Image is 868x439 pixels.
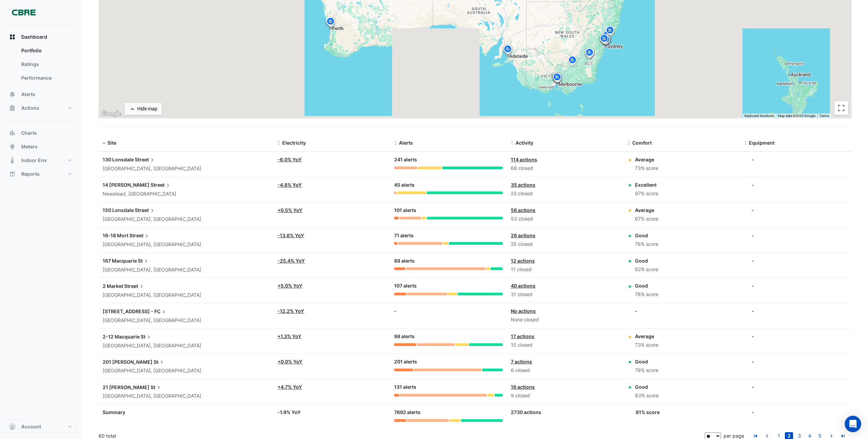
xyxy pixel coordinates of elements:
img: site-pin.svg [599,34,610,45]
span: Street [135,156,156,163]
div: 98 alerts [394,333,503,341]
a: Terms (opens in new tab) [819,114,829,118]
span: St [141,333,152,340]
div: Dashboard [5,44,77,88]
img: site-pin.svg [584,49,595,61]
img: site-pin.svg [599,34,610,46]
div: 71 alerts [394,232,503,240]
span: Account [21,423,41,430]
img: site-pin.svg [567,55,578,67]
a: Performance [16,71,77,85]
span: FC [154,307,167,315]
a: Portfolio [16,44,77,57]
div: Good [635,282,658,289]
a: 26 actions [511,232,535,238]
img: site-pin.svg [553,72,564,84]
div: Average [635,156,658,163]
div: 241 alerts [394,156,503,164]
div: [GEOGRAPHIC_DATA], [GEOGRAPHIC_DATA] [103,367,269,375]
div: 9 closed [511,392,619,400]
button: Indoor Env [5,154,77,167]
img: site-pin.svg [552,72,562,84]
div: - [635,307,637,315]
a: +1.3% YoY [277,333,301,339]
div: 78% score [635,291,658,298]
span: Street [129,232,150,239]
div: 10 closed [511,341,619,349]
app-icon: Reports [9,171,16,177]
div: Open Intercom Messenger [845,416,861,432]
div: - [752,282,754,289]
a: No actions [511,308,536,314]
a: 16 actions [511,384,535,390]
div: - [752,383,754,390]
span: 150 Lonsdale [103,207,134,213]
button: Toggle fullscreen view [834,101,848,115]
div: - [752,207,754,214]
img: site-pin.svg [325,16,336,28]
span: 14 [PERSON_NAME] [103,182,150,188]
a: 56 actions [511,207,535,213]
div: Average [635,333,658,340]
span: [STREET_ADDRESS] - [103,308,153,314]
span: Street [151,181,171,189]
div: 2730 actions [511,409,619,416]
div: 31 closed [511,291,619,298]
div: Average [635,207,658,214]
span: 201 [PERSON_NAME] [103,359,153,365]
span: Charts [21,130,37,136]
span: Street [135,207,156,214]
button: Alerts [5,88,77,101]
img: site-pin.svg [600,34,611,46]
div: [GEOGRAPHIC_DATA], [GEOGRAPHIC_DATA] [103,266,269,274]
div: [GEOGRAPHIC_DATA], [GEOGRAPHIC_DATA] [103,241,269,249]
a: +4.7% YoY [277,384,302,390]
button: Hide map [125,103,162,115]
img: site-pin.svg [502,44,513,56]
div: Newstead, [GEOGRAPHIC_DATA] [103,190,269,198]
div: - [752,156,754,163]
div: 6 closed [511,367,619,374]
span: Alerts [21,91,35,98]
a: Ratings [16,57,77,71]
span: per page [724,433,744,439]
app-icon: Alerts [9,91,16,98]
div: 201 alerts [394,358,503,366]
span: St [154,358,165,365]
div: 73% score [635,341,658,349]
span: Summary [103,409,125,415]
a: -12.2% YoY [277,308,304,314]
div: 7692 alerts [394,409,503,416]
div: - [752,358,754,365]
span: 167 Macquarie [103,258,137,264]
a: 12 actions [511,258,535,264]
img: Company Logo [8,5,39,19]
div: 97% score [635,190,658,198]
span: Electricity [282,140,306,146]
div: 82% score [635,266,658,274]
div: 101 alerts [394,207,503,214]
div: 73% score [635,164,658,172]
div: 76% score [635,240,658,248]
button: Meters [5,140,77,154]
span: 16-18 Mort [103,232,128,238]
span: Comfort [632,140,652,146]
img: site-pin.svg [325,16,336,28]
div: 68 closed [511,164,619,172]
img: site-pin.svg [326,17,337,29]
a: 7 actions [511,359,532,364]
a: 17 actions [511,333,534,339]
div: -1.9% YoY [277,409,386,416]
img: site-pin.svg [584,48,595,59]
span: Map data ©2025 Google [778,114,815,118]
a: Open this area in Google Maps (opens a new window) [100,109,123,118]
div: [GEOGRAPHIC_DATA], [GEOGRAPHIC_DATA] [103,317,269,324]
div: None closed [511,316,619,324]
div: 81% score [636,409,660,416]
div: Good [635,358,658,365]
app-icon: Charts [9,130,16,136]
div: 79% score [635,367,658,374]
button: Actions [5,101,77,115]
button: Reports [5,167,77,181]
span: Dashboard [21,34,47,40]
